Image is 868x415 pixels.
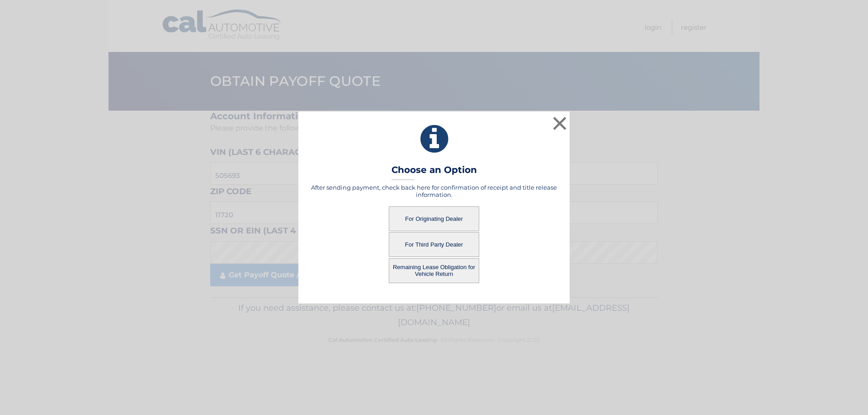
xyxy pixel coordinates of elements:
h3: Choose an Option [392,164,477,180]
button: × [551,114,569,132]
h5: After sending payment, check back here for confirmation of receipt and title release information. [310,184,558,198]
button: Remaining Lease Obligation for Vehicle Return [389,258,479,283]
button: For Originating Dealer [389,206,479,231]
button: For Third Party Dealer [389,232,479,257]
